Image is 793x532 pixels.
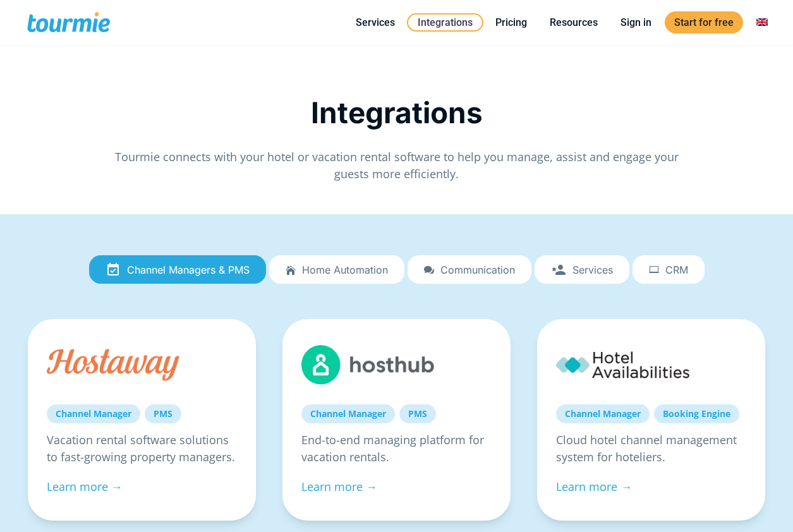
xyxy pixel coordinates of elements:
[399,404,436,423] a: PMS
[47,479,123,494] a: Learn more →
[540,15,607,30] a: Resources
[611,15,661,30] a: Sign in
[115,149,679,181] span: Tourmie connects with your hotel or vacation rental software to help you manage, assist and engag...
[301,479,377,494] a: Learn more →
[486,15,536,30] a: Pricing
[346,15,404,30] a: Services
[127,264,250,275] span: Channel Managers & PMS
[665,11,743,33] a: Start for free
[556,432,746,466] p: Cloud hotel channel management system for hoteliers.
[301,404,395,423] a: Channel Manager
[747,15,777,30] a: Switch to
[407,13,483,32] a: Integrations
[47,404,140,423] a: Channel Manager
[572,264,613,275] span: Services
[311,95,483,130] span: Integrations
[556,404,650,423] a: Channel Manager
[654,404,739,423] a: Booking Engine
[556,479,632,494] a: Learn more →
[47,432,237,466] p: Vacation rental software solutions to fast-growing property managers.
[301,432,492,466] p: End-to-end managing platform for vacation rentals.
[665,264,688,275] span: CRM
[145,404,181,423] a: PMS
[440,264,515,275] span: Communication
[302,264,388,275] span: Home automation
